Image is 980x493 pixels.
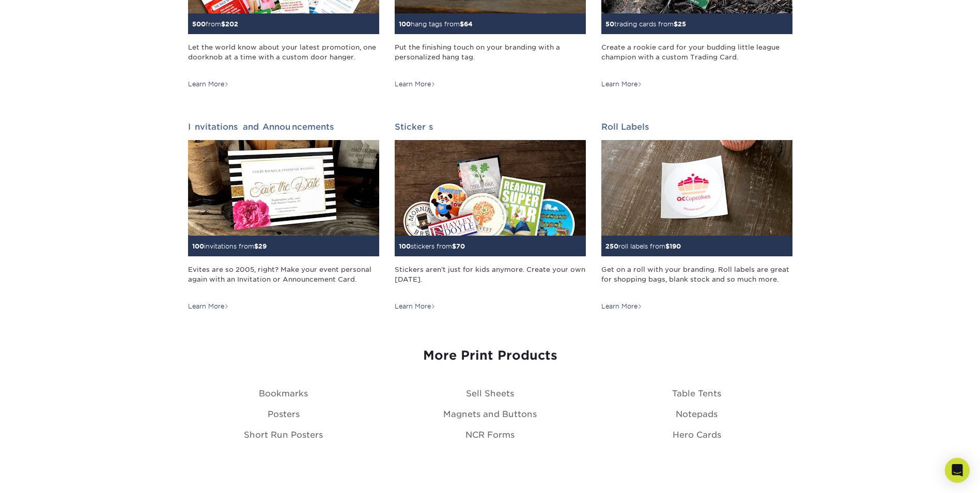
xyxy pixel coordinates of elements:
[254,242,258,250] span: $
[601,265,792,295] div: Get on a roll with your branding. Roll labels are great for shopping bags, blank stock and so muc...
[258,242,267,250] span: 29
[395,140,586,236] img: Stickers
[670,242,681,250] span: 190
[188,348,792,363] h3: More Print Products
[464,20,473,28] span: 64
[395,302,435,311] div: Learn More
[395,122,586,311] a: Stickers 100stickers from$70 Stickers aren't just for kids anymore. Create your own [DATE]. Learn...
[3,461,88,489] iframe: Google Customer Reviews
[674,20,678,28] span: $
[225,20,238,28] span: 202
[678,20,686,28] span: 25
[188,140,379,236] img: Invitations and Announcements
[443,409,537,419] a: Magnets and Buttons
[605,20,686,28] small: trading cards from
[244,430,323,440] a: Short Run Posters
[188,42,379,72] div: Let the world know about your latest promotion, one doorknob at a time with a custom door hanger.
[395,122,586,132] h2: Stickers
[192,242,267,250] small: invitations from
[188,265,379,295] div: Evites are so 2005, right? Make your event personal again with an Invitation or Announcement Card.
[399,242,465,250] small: stickers from
[465,430,515,440] a: NCR Forms
[665,242,670,250] span: $
[945,458,970,483] div: Open Intercom Messenger
[395,265,586,295] div: Stickers aren't just for kids anymore. Create your own [DATE].
[601,122,792,311] a: Roll Labels 250roll labels from$190 Get on a roll with your branding. Roll labels are great for s...
[605,242,681,250] small: roll labels from
[605,242,618,250] span: 250
[676,409,718,419] a: Notepads
[192,20,206,28] span: 500
[268,409,300,419] a: Posters
[673,430,721,440] a: Hero Cards
[221,20,225,28] span: $
[188,80,229,89] div: Learn More
[192,242,204,250] span: 100
[601,42,792,72] div: Create a rookie card for your budding little league champion with a custom Trading Card.
[188,122,379,311] a: Invitations and Announcements 100invitations from$29 Evites are so 2005, right? Make your event p...
[399,242,411,250] span: 100
[601,122,792,132] h2: Roll Labels
[601,140,792,236] img: Roll Labels
[399,20,473,28] small: hang tags from
[188,302,229,311] div: Learn More
[672,389,721,398] a: Table Tents
[188,122,379,132] h2: Invitations and Announcements
[456,242,465,250] span: 70
[192,20,238,28] small: from
[395,80,435,89] div: Learn More
[601,80,642,89] div: Learn More
[460,20,464,28] span: $
[259,389,308,398] a: Bookmarks
[466,389,514,398] a: Sell Sheets
[601,302,642,311] div: Learn More
[452,242,456,250] span: $
[395,42,586,72] div: Put the finishing touch on your branding with a personalized hang tag.
[605,20,614,28] span: 50
[399,20,411,28] span: 100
